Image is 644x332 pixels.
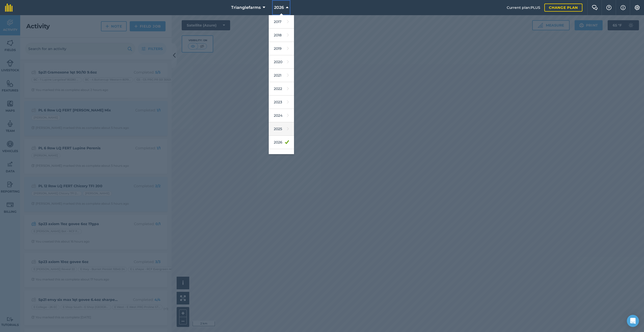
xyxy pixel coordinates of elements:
[269,42,294,55] a: 2019
[592,5,598,10] img: Two speech bubbles overlapping with the left bubble in the forefront
[269,136,294,149] a: 2026
[269,29,294,42] a: 2018
[621,5,626,11] img: svg+xml;base64,PHN2ZyB4bWxucz0iaHR0cDovL3d3dy53My5vcmcvMjAwMC9zdmciIHdpZHRoPSIxNyIgaGVpZ2h0PSIxNy...
[507,5,540,10] span: Current plan : PLUS
[269,122,294,136] a: 2025
[269,69,294,82] a: 2021
[269,82,294,96] a: 2022
[269,55,294,69] a: 2020
[269,15,294,29] a: 2017
[544,4,582,12] a: Change plan
[5,4,13,12] img: fieldmargin Logo
[627,315,639,327] div: Open Intercom Messenger
[634,5,640,10] img: A cog icon
[269,96,294,109] a: 2023
[269,109,294,122] a: 2024
[274,5,284,11] span: 2026
[606,5,612,10] img: A question mark icon
[231,5,261,11] span: Trianglefarms
[269,149,294,162] a: 2027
